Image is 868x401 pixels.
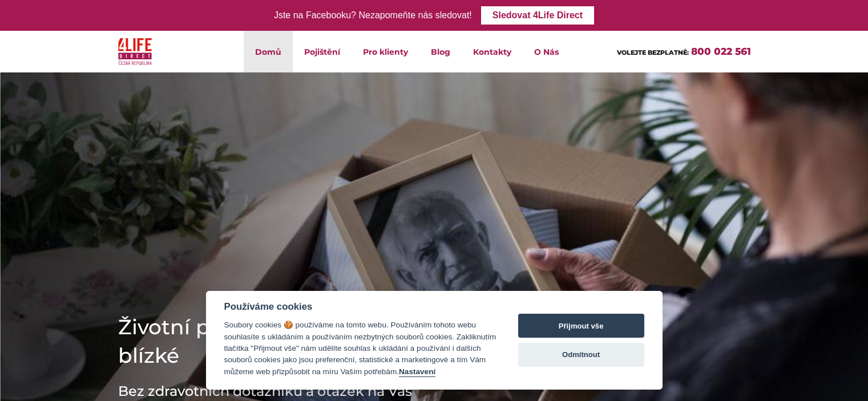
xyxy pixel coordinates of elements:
a: 800 022 561 [691,46,751,57]
span: VOLEJTE BEZPLATNĚ: [617,48,689,56]
a: Domů [244,31,293,72]
div: Soubory cookies 🍪 používáme na tomto webu. Používáním tohoto webu souhlasíte s ukládáním a použív... [224,319,496,378]
div: Používáme cookies [224,301,496,313]
img: 4Life Direct Česká republika logo [118,35,152,68]
button: Odmítnout [518,343,644,367]
h1: Životní pojištění Jistota pro mé blízké [118,313,461,370]
div: Jste na Facebooku? Nezapomeňte nás sledovat! [274,7,472,24]
button: Nastavení [399,367,435,377]
a: Sledovat 4Life Direct [481,6,594,25]
a: Kontakty [462,31,523,72]
a: Blog [419,31,462,72]
button: Přijmout vše [518,314,644,338]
